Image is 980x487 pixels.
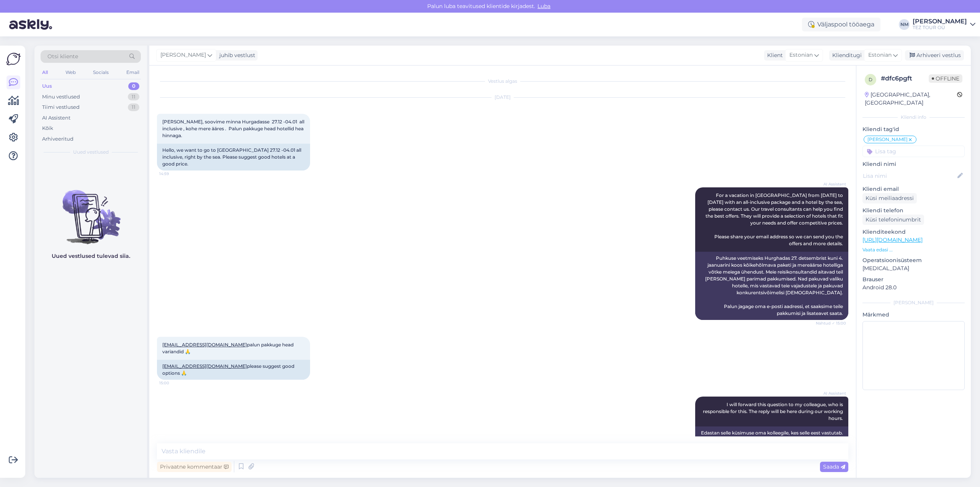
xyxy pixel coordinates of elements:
[91,67,110,77] div: Socials
[695,426,848,446] div: Edastan selle küsimuse oma kolleegile, kes selle eest vastutab. Vastus on siin meie tööajal.
[862,185,965,193] p: Kliendi email
[913,18,967,25] div: [PERSON_NAME]
[125,67,141,77] div: Email
[817,390,846,396] span: AI Assistent
[128,82,139,90] div: 0
[905,50,964,61] div: Arhiveeri vestlus
[47,52,78,61] span: Otsi kliente
[535,3,553,10] span: Luba
[862,193,917,203] div: Küsi meiliaadressi
[157,78,848,85] div: Vestlus algas
[865,91,957,107] div: [GEOGRAPHIC_DATA], [GEOGRAPHIC_DATA]
[73,149,109,156] span: Uued vestlused
[862,125,965,133] p: Kliendi tag'id
[42,103,80,111] div: Tiimi vestlused
[52,252,130,260] p: Uued vestlused tulevad siia.
[162,119,305,138] span: [PERSON_NAME], soovime minna Hurgadasse 27.12 -04.01 all inclusive , kohe mere ääres . Palun pakk...
[157,462,232,472] div: Privaatne kommentaar
[42,114,70,122] div: AI Assistent
[862,146,965,157] input: Lisa tag
[706,192,844,246] span: For a vacation in [GEOGRAPHIC_DATA] from [DATE] to [DATE] with an all-inclusive package and a hot...
[863,172,956,180] input: Lisa nimi
[868,51,892,59] span: Estonian
[789,51,813,59] span: Estonian
[823,463,845,470] span: Saada
[42,135,73,143] div: Arhiveeritud
[162,342,295,354] span: palun pakkuge head variandid 🙏
[157,94,848,101] div: [DATE]
[34,176,147,245] img: No chats
[869,77,872,82] span: d
[162,342,247,348] a: [EMAIL_ADDRESS][DOMAIN_NAME]
[216,51,255,59] div: juhib vestlust
[160,51,206,59] span: [PERSON_NAME]
[913,25,967,31] div: TEZ TOUR OÜ
[862,284,965,292] p: Android 28.0
[881,74,929,83] div: # dfc6pgft
[162,363,247,369] a: [EMAIL_ADDRESS][DOMAIN_NAME]
[862,311,965,319] p: Märkmed
[42,93,80,101] div: Minu vestlused
[703,402,844,421] span: I will forward this question to my colleague, who is responsible for this. The reply will be here...
[862,299,965,306] div: [PERSON_NAME]
[862,160,965,168] p: Kliendi nimi
[862,207,965,215] p: Kliendi telefon
[159,380,188,386] span: 15:00
[816,320,846,326] span: Nähtud ✓ 15:00
[862,215,924,225] div: Küsi telefoninumbrit
[764,51,783,59] div: Klient
[862,264,965,272] p: [MEDICAL_DATA]
[695,252,848,320] div: Puhkuse veetmiseks Hurghadas 27. detsembrist kuni 4. jaanuarini koos kõikehõlmava paketi ja mereä...
[157,360,310,380] div: please suggest good options 🙏
[802,18,880,31] div: Väljaspool tööaega
[157,144,310,171] div: Hello, we want to go to [GEOGRAPHIC_DATA] 27.12 -04.01 all inclusive, right by the sea. Please su...
[862,236,923,243] a: [URL][DOMAIN_NAME]
[913,18,975,31] a: [PERSON_NAME]TEZ TOUR OÜ
[899,19,910,30] div: NM
[42,125,53,132] div: Kõik
[929,74,962,83] span: Offline
[862,275,965,284] p: Brauser
[42,82,52,90] div: Uus
[128,93,139,101] div: 11
[817,181,846,187] span: AI Assistent
[64,67,77,77] div: Web
[867,137,908,142] span: [PERSON_NAME]
[862,246,965,253] p: Vaata edasi ...
[6,52,21,66] img: Askly Logo
[128,103,139,111] div: 11
[159,171,188,177] span: 14:59
[41,67,49,77] div: All
[862,114,965,121] div: Kliendi info
[862,228,965,236] p: Klienditeekond
[862,256,965,264] p: Operatsioonisüsteem
[829,51,862,59] div: Klienditugi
